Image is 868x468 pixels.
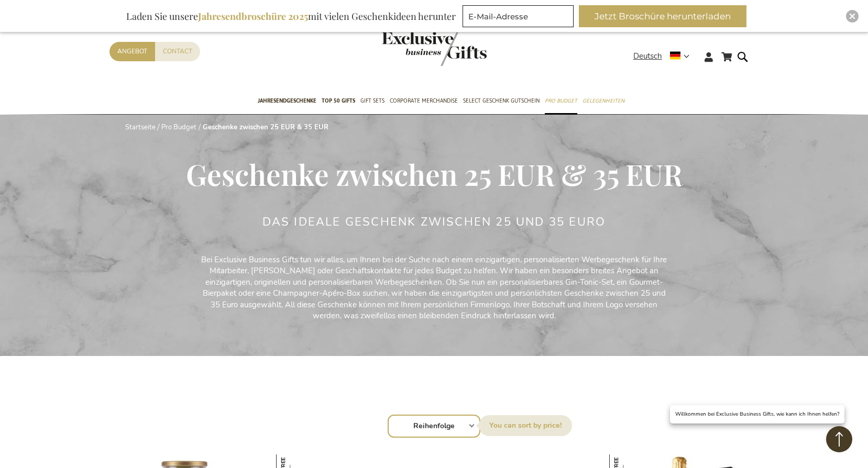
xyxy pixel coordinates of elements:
[122,5,460,27] div: Laden Sie unsere mit vielen Geschenkideen herunter
[545,95,577,106] span: Pro Budget
[583,95,624,106] span: Gelegenheiten
[846,10,859,23] div: Close
[125,122,156,132] a: Startseite
[463,95,540,106] span: Select Geschenk Gutschein
[161,122,196,132] a: Pro Budget
[579,5,746,27] button: Jetzt Broschüre herunterladen
[633,50,696,62] div: Deutsch
[479,415,572,436] label: Sortieren nach
[463,5,574,27] input: E-Mail-Adresse
[109,42,155,61] a: Angebot
[390,95,458,106] span: Corporate Merchandise
[322,95,355,106] span: TOP 50 Gifts
[186,154,683,193] span: Geschenke zwischen 25 EUR & 35 EUR
[463,5,577,30] form: marketing offers and promotions
[258,95,316,106] span: Jahresendgeschenke
[382,31,434,66] a: store logo
[382,31,487,66] img: Exclusive Business gifts logo
[360,95,384,106] span: Gift Sets
[203,122,328,132] strong: Geschenke zwischen 25 EUR & 35 EUR
[155,42,200,61] a: Contact
[633,50,662,62] span: Deutsch
[262,216,606,228] h2: Das ideale Geschenk zwischen 25 und 35 Euro
[849,13,855,19] img: Close
[199,254,670,322] p: Bei Exclusive Business Gifts tun wir alles, um Ihnen bei der Suche nach einem einzigartigen, pers...
[198,10,308,23] b: Jahresendbroschüre 2025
